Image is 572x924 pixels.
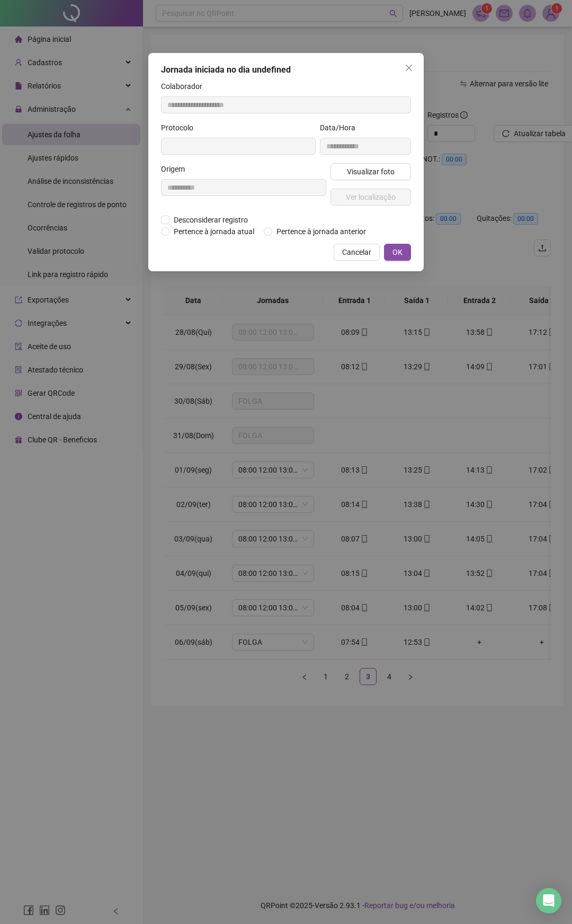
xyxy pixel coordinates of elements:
[161,81,209,92] label: Colaborador
[392,246,403,258] span: OK
[342,246,371,258] span: Cancelar
[161,163,192,175] label: Origem
[272,226,370,237] span: Pertence à jornada anterior
[161,64,411,76] div: Jornada iniciada no dia undefined
[330,189,411,206] button: Ver localização
[405,64,413,72] span: close
[536,888,561,913] div: Open Intercom Messenger
[169,226,258,237] span: Pertence à jornada atual
[161,122,200,134] label: Protocolo
[347,166,395,177] span: Visualizar foto
[169,214,252,226] span: Desconsiderar registro
[384,244,411,261] button: OK
[334,244,380,261] button: Cancelar
[320,122,362,134] label: Data/Hora
[330,163,411,180] button: Visualizar foto
[400,59,417,76] button: Close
